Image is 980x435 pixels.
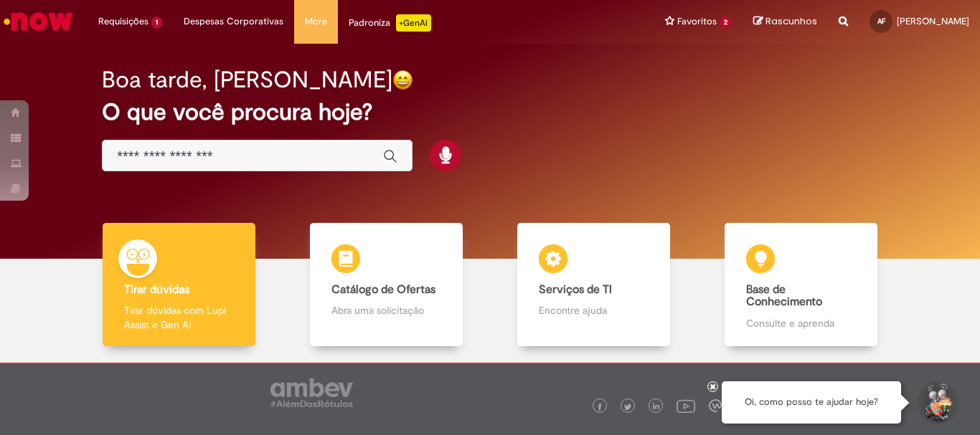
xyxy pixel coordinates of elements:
span: Rascunhos [765,14,817,28]
span: 1 [151,16,162,29]
span: Requisições [98,14,149,29]
h2: Boa tarde, [PERSON_NAME] [102,67,392,92]
a: Tirar dúvidas Tirar dúvidas com Lupi Assist e Gen Ai [75,223,283,347]
img: logo_footer_youtube.png [677,396,695,415]
b: Serviços de TI [539,282,612,297]
img: logo_footer_twitter.png [624,403,631,411]
img: happy-face.png [392,70,413,90]
span: More [305,14,327,29]
span: Despesas Corporativas [184,14,283,29]
p: +GenAi [396,14,431,32]
p: Abra uma solicitação [331,303,440,317]
div: Oi, como posso te ajudar hoje? [722,381,901,424]
span: [PERSON_NAME] [897,15,969,27]
a: Catálogo de Ofertas Abra uma solicitação [283,223,490,347]
img: logo_footer_linkedin.png [653,403,660,411]
img: logo_footer_facebook.png [596,403,603,411]
img: logo_footer_ambev_rotulo_gray.png [270,378,353,407]
a: Rascunhos [753,15,817,29]
span: 2 [720,16,732,29]
a: Serviços de TI Encontre ajuda [490,223,697,347]
span: AF [877,16,885,26]
a: Base de Conhecimento Consulte e aprenda [697,223,905,347]
img: logo_footer_workplace.png [709,399,722,412]
p: Tirar dúvidas com Lupi Assist e Gen Ai [124,303,233,332]
img: ServiceNow [1,7,75,36]
b: Catálogo de Ofertas [331,282,435,297]
b: Base de Conhecimento [746,282,822,310]
div: Padroniza [349,14,431,32]
b: Tirar dúvidas [124,282,189,297]
p: Consulte e aprenda [746,316,855,330]
h2: O que você procura hoje? [102,100,878,125]
p: Encontre ajuda [539,303,648,317]
button: Iniciar Conversa de Suporte [915,381,958,424]
span: Favoritos [677,14,717,29]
